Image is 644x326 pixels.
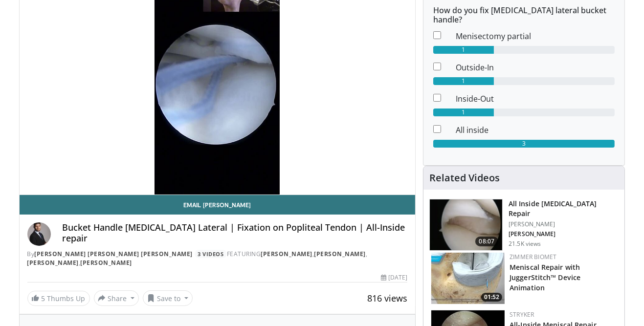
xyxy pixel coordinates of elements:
[510,310,534,319] a: Stryker
[27,250,408,267] div: By FEATURING , , ,
[195,250,227,258] a: 3 Videos
[381,273,407,282] div: [DATE]
[448,62,622,73] dd: Outside-In
[510,262,580,292] a: Meniscal Repair with JuggerStitch™ Device Animation
[433,6,615,24] h6: How do you fix [MEDICAL_DATA] lateral bucket handle?
[81,259,133,267] a: [PERSON_NAME]
[63,222,408,243] h4: Bucket Handle [MEDICAL_DATA] Lateral | Fixation on Popliteal Tendon | All-Inside repair
[448,93,622,105] dd: Inside-Out
[94,290,139,306] button: Share
[509,240,541,248] p: 21.5K views
[367,292,407,304] span: 816 views
[20,195,416,215] a: Email [PERSON_NAME]
[27,291,90,306] a: 5 Thumbs Up
[475,237,499,246] span: 08:07
[510,253,556,261] a: Zimmer Biomet
[429,172,500,184] h4: Related Videos
[314,250,366,258] a: [PERSON_NAME]
[509,199,619,218] h3: All Inside [MEDICAL_DATA] Repair
[430,199,502,250] img: heCDP4pTuni5z6vX4xMDoxOjA4MTsiGN.150x105_q85_crop-smart_upscale.jpg
[433,46,494,54] div: 1
[433,77,494,85] div: 1
[481,293,502,302] span: 01:52
[35,250,193,258] a: [PERSON_NAME] [PERSON_NAME] [PERSON_NAME]
[509,230,619,238] p: [PERSON_NAME]
[431,253,505,304] img: 50c219b3-c08f-4b6c-9bf8-c5ca6333d247.150x105_q85_crop-smart_upscale.jpg
[431,253,505,304] a: 01:52
[448,30,622,42] dd: Menisectomy partial
[448,124,622,136] dd: All inside
[429,199,619,251] a: 08:07 All Inside [MEDICAL_DATA] Repair [PERSON_NAME] [PERSON_NAME] 21.5K views
[261,250,312,258] a: [PERSON_NAME]
[433,109,494,116] div: 1
[27,259,79,267] a: [PERSON_NAME]
[42,294,45,303] span: 5
[509,220,619,228] p: [PERSON_NAME]
[143,290,193,306] button: Save to
[433,140,615,148] div: 3
[27,222,51,246] img: Avatar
